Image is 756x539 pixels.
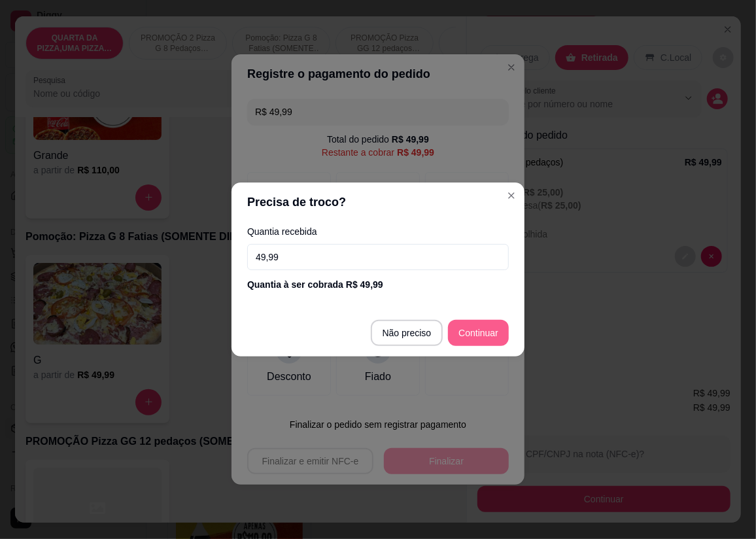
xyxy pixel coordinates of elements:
[247,278,509,291] div: Quantia à ser cobrada R$ 49,99
[371,320,443,346] button: Não preciso
[232,183,524,222] header: Precisa de troco?
[501,185,522,206] button: Close
[448,320,509,346] button: Continuar
[247,227,509,236] label: Quantia recebida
